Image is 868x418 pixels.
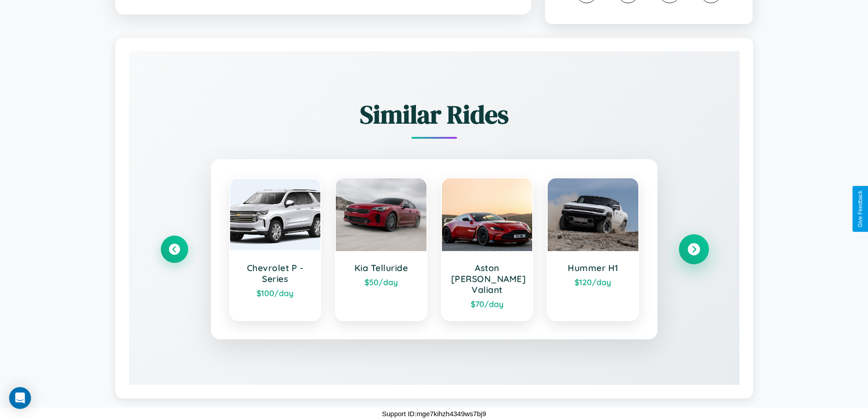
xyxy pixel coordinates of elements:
[557,262,629,273] h3: Hummer H1
[441,177,534,321] a: Aston [PERSON_NAME] Valiant$70/day
[451,299,524,309] div: $ 70 /day
[161,97,708,132] h2: Similar Rides
[451,262,524,295] h3: Aston [PERSON_NAME] Valiant
[335,177,427,321] a: Kia Telluride$50/day
[239,262,312,284] h3: Chevrolet P - Series
[9,387,31,409] div: Open Intercom Messenger
[239,288,312,298] div: $ 100 /day
[547,177,639,321] a: Hummer H1$120/day
[857,191,863,227] div: Give Feedback
[229,177,322,321] a: Chevrolet P - Series$100/day
[345,277,417,287] div: $ 50 /day
[557,277,629,287] div: $ 120 /day
[345,262,417,273] h3: Kia Telluride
